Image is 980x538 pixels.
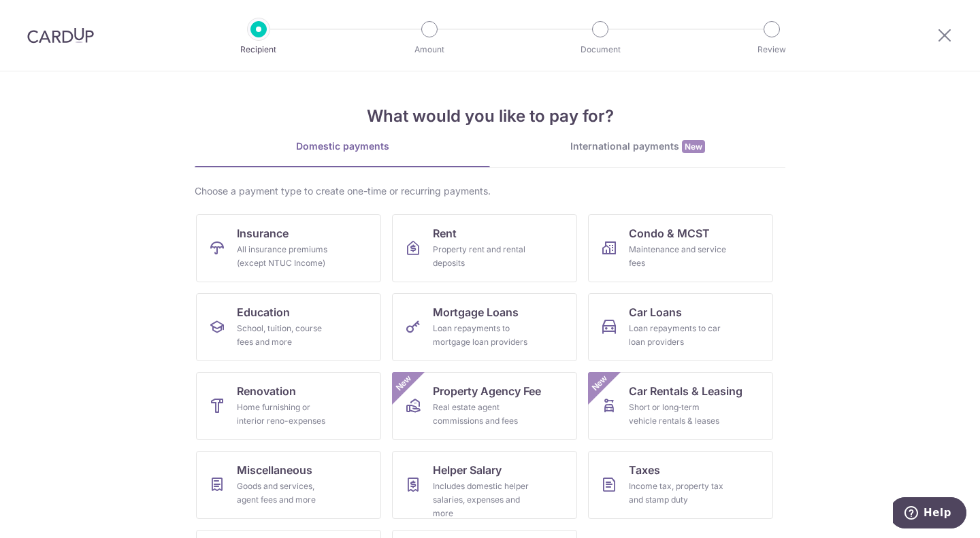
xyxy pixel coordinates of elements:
[589,372,611,394] span: New
[237,322,335,349] div: School, tuition, course fees and more
[237,304,290,320] span: Education
[433,322,531,349] div: Loan repayments to mortgage loan providers
[433,304,519,320] span: Mortgage Loans
[629,401,727,428] div: Short or long‑term vehicle rentals & leases
[392,372,577,440] a: Property Agency FeeReal estate agent commissions and feesNew
[629,383,742,399] span: Car Rentals & Leasing
[392,214,577,282] a: RentProperty rent and rental deposits
[433,383,541,399] span: Property Agency Fee
[27,27,94,44] img: CardUp
[588,372,773,440] a: Car Rentals & LeasingShort or long‑term vehicle rentals & leasesNew
[629,304,682,320] span: Car Loans
[208,43,309,56] p: Recipient
[392,293,577,361] a: Mortgage LoansLoan repayments to mortgage loan providers
[433,225,457,241] span: Rent
[195,104,785,129] h4: What would you like to pay for?
[433,243,531,270] div: Property rent and rental deposits
[379,43,480,56] p: Amount
[433,401,531,428] div: Real estate agent commissions and fees
[629,322,727,349] div: Loan repayments to car loan providers
[237,480,335,507] div: Goods and services, agent fees and more
[629,462,660,478] span: Taxes
[237,243,335,270] div: All insurance premiums (except NTUC Income)
[629,480,727,507] div: Income tax, property tax and stamp duty
[237,462,312,478] span: Miscellaneous
[893,497,966,531] iframe: Opens a widget where you can find more information
[433,480,531,520] div: Includes domestic helper salaries, expenses and more
[196,214,381,282] a: InsuranceAll insurance premiums (except NTUC Income)
[196,372,381,440] a: RenovationHome furnishing or interior reno-expenses
[31,10,59,22] span: Help
[392,451,577,519] a: Helper SalaryIncludes domestic helper salaries, expenses and more
[196,293,381,361] a: EducationSchool, tuition, course fees and more
[588,293,773,361] a: Car LoansLoan repayments to car loan providers
[237,225,289,241] span: Insurance
[721,43,822,56] p: Review
[393,372,415,394] span: New
[196,451,381,519] a: MiscellaneousGoods and services, agent fees and more
[195,139,490,153] div: Domestic payments
[629,243,727,270] div: Maintenance and service fees
[588,451,773,519] a: TaxesIncome tax, property tax and stamp duty
[237,383,296,399] span: Renovation
[490,139,785,154] div: International payments
[195,184,785,198] div: Choose a payment type to create one-time or recurring payments.
[588,214,773,282] a: Condo & MCSTMaintenance and service fees
[433,462,502,478] span: Helper Salary
[237,401,335,428] div: Home furnishing or interior reno-expenses
[629,225,710,241] span: Condo & MCST
[682,140,705,153] span: New
[550,43,651,56] p: Document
